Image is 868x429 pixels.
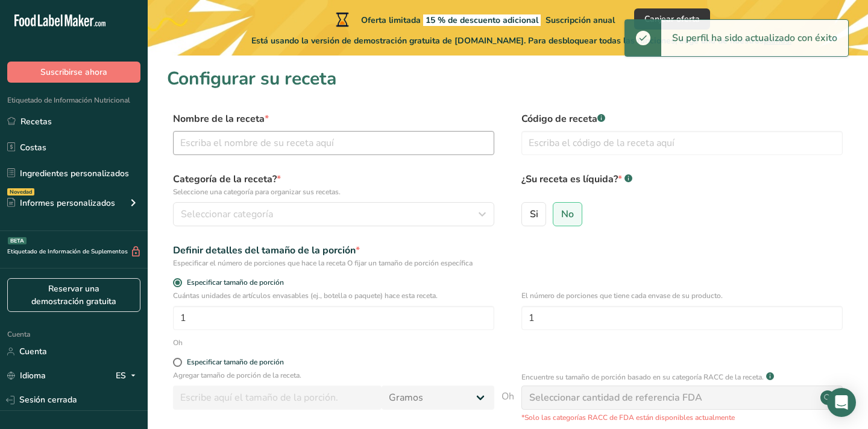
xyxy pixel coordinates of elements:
[187,278,284,287] font: Especificar tamaño de porción
[40,66,107,78] font: Suscribirse ahora
[20,168,129,179] font: Ingredientes personalizados
[7,278,140,312] a: Reservar una demostración gratuita
[644,13,700,25] font: Canjear oferta
[827,388,856,417] div: Abrir Intercom Messenger
[173,202,494,226] button: Seleccionar categoría
[502,390,514,403] font: Oh
[7,62,140,83] button: Suscribirse ahora
[116,370,126,381] font: ES
[167,66,336,91] font: Configurar su receta
[20,116,52,127] font: Recetas
[521,173,618,186] font: ¿Su receta es líquida?
[19,394,77,405] font: Sesión cerrada
[173,187,341,197] font: Seleccione una categoría para organizar sus recetas.
[181,208,273,221] font: Seleccionar categoría
[361,14,421,26] font: Oferta limitada
[251,35,764,46] font: Está usando la versión de demostración gratuita de [DOMAIN_NAME]. Para desbloquear todas las func...
[521,372,764,382] font: Encuentre su tamaño de porción basado en su categoría RACC de la receta.
[530,208,538,221] font: Si
[173,258,473,268] font: Especificar el número de porciones que hace la receta O fijar un tamaño de porción específica
[31,283,116,307] font: Reservar una demostración gratuita
[20,142,46,153] font: Costas
[7,247,128,256] font: Etiquetado de Información de Suplementos
[20,197,115,209] font: Informes personalizados
[7,329,30,339] font: Cuenta
[529,391,702,404] font: Seleccionar cantidad de referencia FDA
[546,14,615,26] font: Suscripción anual
[7,95,130,105] font: Etiquetado de Información Nutricional
[20,370,46,381] font: Idioma
[521,291,723,300] font: El número de porciones que tiene cada envase de su producto.
[173,291,438,300] font: Cuántas unidades de artículos envasables (ej., botella o paquete) hace esta receta.
[561,208,574,221] font: No
[10,188,32,195] font: Novedad
[187,357,284,367] font: Especificar tamaño de porción
[672,31,837,45] font: Su perfil ha sido actualizado con éxito
[19,346,47,357] font: Cuenta
[173,112,265,126] font: Nombre de la receta
[173,370,301,380] font: Agregar tamaño de porción de la receta.
[426,14,538,26] font: 15 % de descuento adicional
[173,244,356,257] font: Definir detalles del tamaño de la porción
[521,413,735,422] font: *Solo las categorías RACC de FDA están disponibles actualmente
[521,131,843,155] input: Escriba el código de la receta aquí
[173,386,382,410] input: Escribe aquí el tamaño de la porción.
[634,8,710,30] button: Canjear oferta
[173,173,277,186] font: Categoría de la receta?
[173,131,494,155] input: Escriba el nombre de su receta aquí
[173,338,183,348] font: Oh
[10,237,24,244] font: BETA
[521,112,597,126] font: Código de receta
